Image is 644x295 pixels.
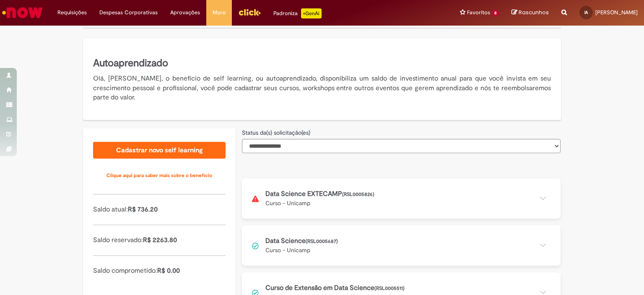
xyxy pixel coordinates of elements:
[492,10,499,17] span: 8
[1,4,44,21] img: ServiceNow
[595,9,638,16] span: [PERSON_NAME]
[170,8,200,17] span: Aprovações
[301,8,322,18] p: +GenAi
[242,128,310,137] label: Status da(s) solicitação(es)
[512,9,549,17] a: Rascunhos
[467,8,490,17] span: Favoritos
[143,236,177,244] span: R$ 2263.80
[93,167,226,184] a: Clique aqui para saber mais sobre o benefício
[93,74,551,103] p: Olá, [PERSON_NAME], o benefício de self learning, ou autoaprendizado, disponibiliza um saldo de i...
[213,8,226,17] span: More
[57,8,87,17] span: Requisições
[93,266,226,276] p: Saldo comprometido:
[238,6,261,18] img: click_logo_yellow_360x200.png
[93,205,226,214] p: Saldo atual:
[93,235,226,245] p: Saldo reservado:
[93,142,226,159] a: Cadastrar novo self learning
[584,10,588,15] span: IA
[273,8,322,18] div: Padroniza
[519,8,549,16] span: Rascunhos
[128,205,158,214] span: R$ 736.20
[157,266,180,275] span: R$ 0.00
[99,8,158,17] span: Despesas Corporativas
[93,56,551,70] h5: Autoaprendizado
